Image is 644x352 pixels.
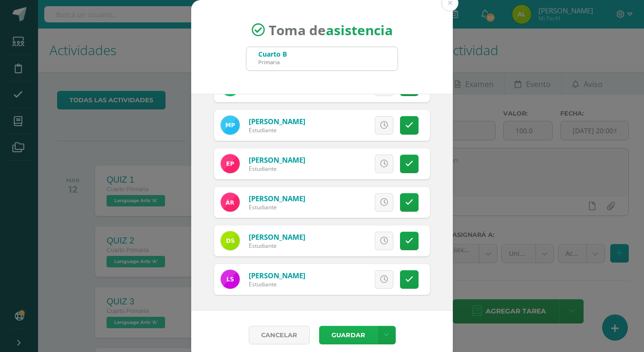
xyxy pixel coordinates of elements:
img: 2af7d00c005ba67005e919e192f08e78.png [221,231,240,250]
span: Toma de [269,21,393,39]
a: Cancelar [249,326,310,344]
a: [PERSON_NAME] [249,155,305,165]
img: d59a89658df77817e6cbcbfd8a61cb1c.png [221,193,240,212]
img: 086ecdc2e9219b29dcd5237ac0c93b1d.png [221,154,240,173]
div: Cuarto B [258,49,287,59]
div: Primaria [258,59,287,66]
div: Estudiante [249,126,305,134]
div: Estudiante [249,203,305,211]
div: Estudiante [249,280,305,288]
a: [PERSON_NAME] [249,194,305,203]
a: [PERSON_NAME] [249,271,305,280]
div: Estudiante [249,242,305,250]
a: [PERSON_NAME] [249,232,305,242]
a: [PERSON_NAME] [249,117,305,126]
img: bebcdccffcd0fed1884d947a41947464.png [221,270,240,289]
input: Busca un grado o sección aquí... [246,47,398,70]
button: Guardar [319,326,377,344]
strong: asistencia [326,21,393,39]
img: d72cf88575107e9710162456c9e95b5f.png [221,116,240,135]
div: Estudiante [249,165,305,173]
